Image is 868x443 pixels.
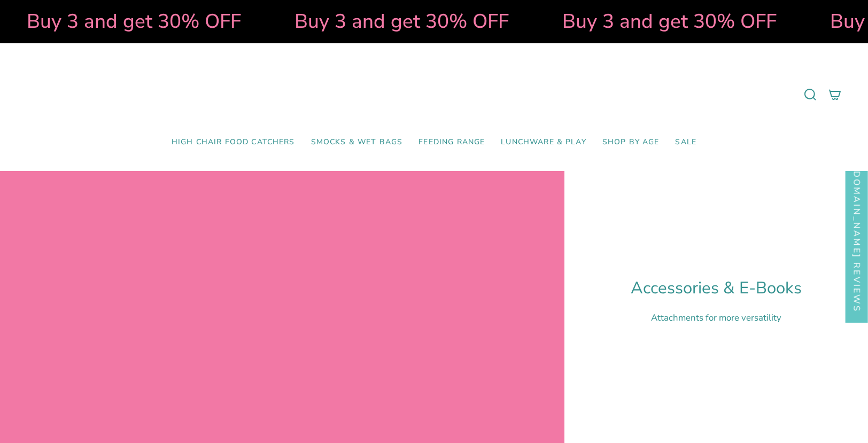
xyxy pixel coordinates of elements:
[164,130,303,155] a: High Chair Food Catchers
[594,130,668,155] a: Shop by Age
[342,59,526,130] a: Mumma’s Little Helpers
[25,8,239,35] strong: Buy 3 and get 30% OFF
[501,138,586,147] span: Lunchware & Play
[311,138,403,147] span: Smocks & Wet Bags
[631,278,802,298] h1: Accessories & E-Books
[493,130,594,155] a: Lunchware & Play
[602,138,660,147] span: Shop by Age
[667,130,704,155] a: SALE
[292,8,507,35] strong: Buy 3 and get 30% OFF
[675,138,696,147] span: SALE
[846,143,868,322] div: Click to open Judge.me floating reviews tab
[410,130,493,155] a: Feeding Range
[631,312,802,324] p: Attachments for more versatility
[560,8,774,35] strong: Buy 3 and get 30% OFF
[418,138,485,147] span: Feeding Range
[303,130,411,155] a: Smocks & Wet Bags
[172,138,295,147] span: High Chair Food Catchers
